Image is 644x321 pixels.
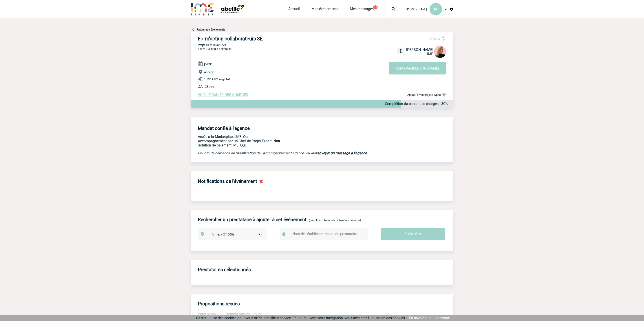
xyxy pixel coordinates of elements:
[198,93,248,97] a: VOIR LE CAHIER DES CHARGES
[198,139,384,143] p: Prestation payante
[350,7,374,13] a: Mes messages
[205,85,215,88] span: 23 pers.
[434,46,446,58] img: 131233-0.png
[243,135,249,139] b: Oui
[406,48,433,52] span: [PERSON_NAME]
[198,301,240,306] h4: Propositions reçues
[198,217,307,222] h4: Rechercher un prestataire à ajouter à cet événement
[210,231,265,238] span: Annecy (74000)
[198,151,367,155] em: Pour toute demande de modification de l'accompagnement agence, veuillez
[399,49,403,53] img: fixe.png
[409,316,431,320] a: En savoir plus
[191,3,214,15] img: IME-Finder
[429,37,440,41] span: En cours
[204,70,214,74] span: Annecy
[288,7,300,13] a: Accueil
[198,36,333,41] h3: Form'action collaborateurs 3E
[434,7,438,11] span: AG
[196,316,406,320] span: Ce site utilise des cookies pour vous offrir le meilleur service. En poursuivant votre navigation...
[240,143,246,147] b: Oui
[258,231,260,238] span: ×
[197,28,225,31] a: Retour aux événements
[198,143,384,147] p: Conformité aux process achat client, Prise en charge de la facturation, Mutualisation de plusieur...
[317,151,367,155] a: envoyer un message à l'agence
[406,8,427,11] span: [PERSON_NAME]
[442,93,446,97] img: Ajouter à vos projets types
[389,62,446,74] button: Contacter [PERSON_NAME]
[311,7,338,13] a: Mes événements
[381,228,445,240] input: Rechercher
[407,93,441,96] span: Ajouter à vos projets types
[373,5,378,9] button: 19
[198,135,384,139] p: Accès à la Marketplace IME :
[198,47,232,50] span: Team Building & animation
[198,267,251,272] h4: Prestataires sélectionnés
[198,179,257,184] h4: Notifications de l'événement
[427,52,433,56] span: IME
[198,43,210,47] b: Projet ID :
[309,219,361,222] span: (remplir un champ de recherche minimum)
[435,316,450,320] a: J'accepte
[204,63,212,66] span: [DATE]
[198,126,250,131] h4: Mandat confié à l'agence
[204,78,230,81] span: 1 150 € HT au global
[273,139,280,143] b: Non
[291,231,361,237] input: Nom de l'établissement ou du prestataire
[191,43,453,47] p: 2000423779
[198,312,269,316] span: Vous n'avez actuellement aucune proposition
